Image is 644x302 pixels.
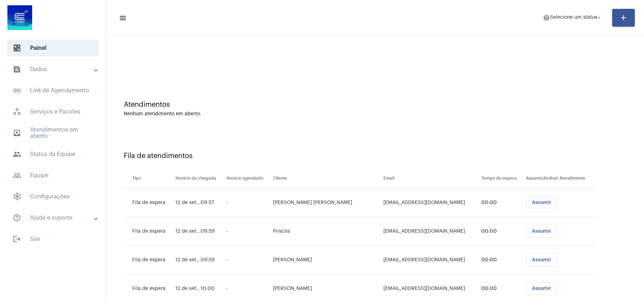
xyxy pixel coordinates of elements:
span: sidenav icon [13,108,21,116]
mat-icon: add [619,13,628,22]
td: 00:00 [480,246,524,274]
div: Fila de atendimentos [124,152,626,160]
td: [EMAIL_ADDRESS][DOMAIN_NAME] [382,246,480,274]
span: sidenav icon [13,44,21,52]
mat-icon: sidenav icon [13,65,21,74]
mat-expansion-panel-header: sidenav iconDados [4,61,106,78]
button: Selecione um status [539,11,607,25]
mat-icon: sidenav icon [13,150,21,158]
td: 00:00 [480,188,524,217]
th: Horário de chegada [174,169,225,188]
td: [PERSON_NAME] [PERSON_NAME] [271,188,381,217]
span: Assumir [532,229,551,234]
th: Cliente [271,169,381,188]
mat-icon: sidenav icon [13,129,21,137]
td: [EMAIL_ADDRESS][DOMAIN_NAME] [382,217,480,246]
td: [PERSON_NAME] [271,246,381,274]
td: - [225,246,271,274]
mat-icon: sidenav icon [119,14,126,22]
span: sidenav icon [13,192,21,201]
td: Fila de espera [124,217,174,246]
th: Tempo de espera [480,169,524,188]
span: Selecione um status [550,15,597,20]
button: Assumir [526,196,557,209]
span: Assumir [532,200,551,205]
span: Sair [7,231,99,248]
th: Horário agendado [225,169,271,188]
td: 00:00 [480,217,524,246]
mat-icon: sidenav icon [13,214,21,222]
td: - [225,188,271,217]
mat-panel-title: Ajuda e suporte [13,214,94,222]
button: Assumir [526,254,557,266]
td: [EMAIL_ADDRESS][DOMAIN_NAME] [382,188,480,217]
button: Assumir [526,282,557,295]
mat-expansion-panel-header: sidenav iconAjuda e suporte [4,209,106,226]
mat-icon: sidenav icon [13,171,21,180]
div: Atendimentos [124,101,626,109]
mat-icon: help [543,14,550,21]
mat-panel-title: Dados [13,65,94,74]
span: Assumir [532,257,551,262]
span: Configurações [7,188,99,205]
th: Email [382,169,480,188]
td: Fila de espera [124,188,174,217]
td: 12 de set., 09:59 [174,246,225,274]
mat-chip-list: selection [526,282,594,295]
td: 12 de set., 09:59 [174,217,225,246]
span: Painel [7,40,99,57]
mat-chip-list: selection [526,196,594,209]
div: Nenhum atendimento em aberto. [124,111,626,117]
span: Atendimentos em aberto [7,124,99,141]
mat-icon: sidenav icon [13,235,21,243]
td: Priscila [271,217,381,246]
span: Status da Equipe [7,146,99,163]
mat-chip-list: selection [526,254,594,266]
mat-chip-list: selection [526,225,594,238]
span: Serviços e Pacotes [7,103,99,120]
td: - [225,217,271,246]
mat-icon: arrow_drop_down [596,14,602,21]
button: Assumir [526,225,557,238]
th: Assumir/Atribuir Atendimento [524,169,594,188]
span: Assumir [532,286,551,291]
span: Link de Agendamento [7,82,99,99]
span: Equipe [7,167,99,184]
img: d4669ae0-8c07-2337-4f67-34b0df7f5ae4.jpeg [6,4,34,32]
td: 12 de set., 09:57 [174,188,225,217]
mat-icon: sidenav icon [13,86,21,95]
td: Fila de espera [124,246,174,274]
th: Tipo [124,169,174,188]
